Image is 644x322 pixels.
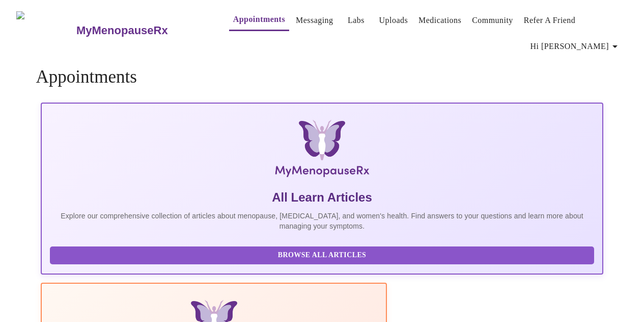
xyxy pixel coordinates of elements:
[348,13,365,28] a: Labs
[233,12,285,27] a: Appointments
[375,10,412,31] button: Uploads
[379,13,408,28] a: Uploads
[418,13,461,28] a: Medications
[76,24,168,37] h3: MyMenopauseRx
[296,13,333,28] a: Messaging
[229,9,289,31] button: Appointments
[36,67,608,87] h4: Appointments
[16,11,75,49] img: MyMenopauseRx Logo
[50,211,594,231] p: Explore our comprehensive collection of articles about menopause, [MEDICAL_DATA], and women's hea...
[526,36,625,57] button: Hi [PERSON_NAME]
[472,13,513,28] a: Community
[134,120,509,181] img: MyMenopauseRx Logo
[414,10,465,31] button: Medications
[50,250,596,259] a: Browse All Articles
[524,13,576,28] a: Refer a Friend
[50,189,594,206] h5: All Learn Articles
[468,10,517,31] button: Community
[520,10,580,31] button: Refer a Friend
[75,13,208,48] a: MyMenopauseRx
[340,10,373,31] button: Labs
[60,249,583,262] span: Browse All Articles
[50,246,594,264] button: Browse All Articles
[292,10,337,31] button: Messaging
[530,39,621,54] span: Hi [PERSON_NAME]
